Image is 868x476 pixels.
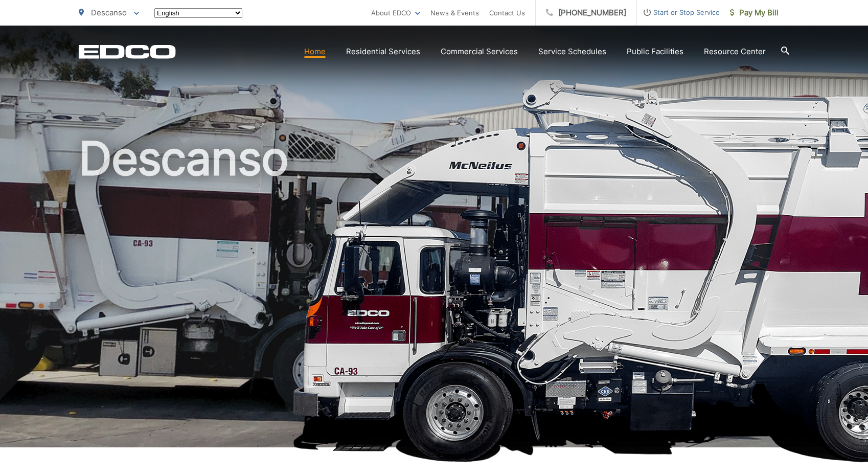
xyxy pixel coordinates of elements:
a: Commercial Services [441,46,518,58]
span: Descanso [91,8,127,17]
a: Residential Services [346,46,420,58]
a: News & Events [430,7,479,19]
select: Select a language [154,8,242,18]
h1: Descanso [79,133,789,457]
a: Contact Us [489,7,525,19]
a: Public Facilities [627,46,683,58]
a: Home [304,46,326,58]
a: Service Schedules [538,46,606,58]
span: Pay My Bill [730,7,779,19]
a: About EDCO [371,7,420,19]
a: Resource Center [704,46,766,58]
a: EDCD logo. Return to the homepage. [79,44,176,59]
